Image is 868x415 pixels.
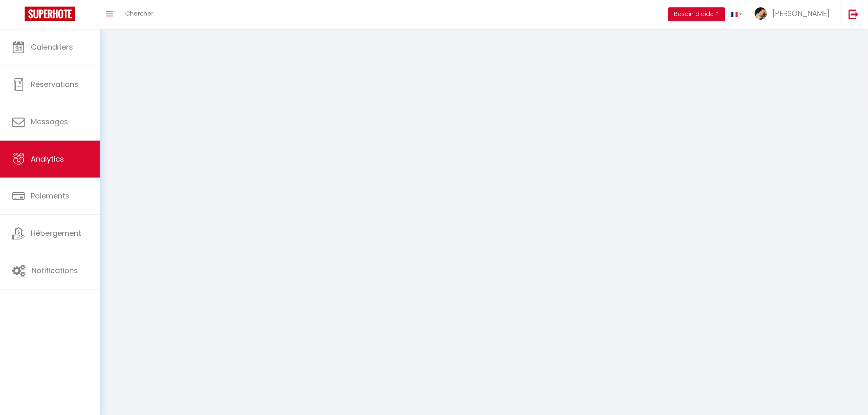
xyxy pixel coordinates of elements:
[32,265,78,276] span: Notifications
[31,116,68,127] span: Messages
[755,7,767,20] img: ...
[31,191,69,201] span: Paiements
[25,7,75,21] img: Super Booking
[31,42,73,52] span: Calendriers
[31,228,81,238] span: Hébergement
[849,9,859,19] img: logout
[668,7,725,21] button: Besoin d'aide ?
[31,79,78,89] span: Réservations
[125,9,153,18] span: Chercher
[31,154,64,164] span: Analytics
[772,8,830,18] span: [PERSON_NAME]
